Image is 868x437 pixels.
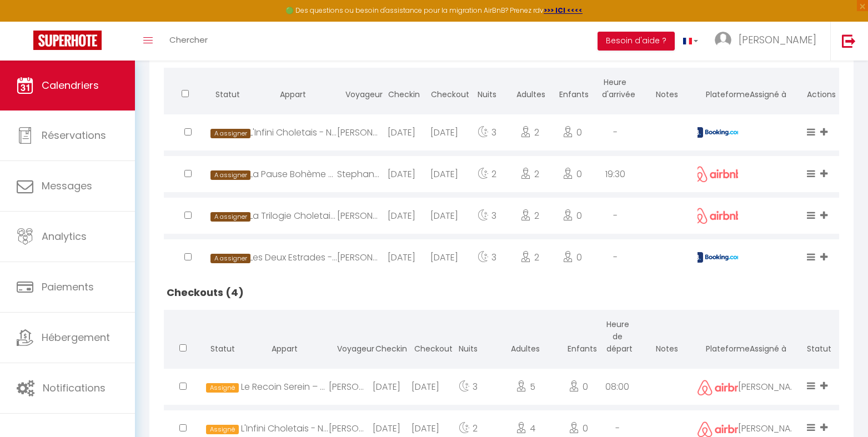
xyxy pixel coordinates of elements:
[337,239,380,275] div: [PERSON_NAME]
[380,239,423,275] div: [DATE]
[367,369,406,405] div: [DATE]
[423,114,465,150] div: [DATE]
[594,198,636,234] div: -
[559,369,598,405] div: 0
[33,31,102,50] img: Super Booking
[406,369,445,405] div: [DATE]
[799,68,839,112] th: Actions
[636,310,697,366] th: Notes
[406,310,445,366] th: Checkout
[706,22,830,61] a: ... [PERSON_NAME]
[43,381,106,395] span: Notifications
[161,22,216,61] a: Chercher
[210,129,250,138] span: A assigner
[444,369,491,405] div: 3
[594,156,636,192] div: 19:30
[380,156,423,192] div: [DATE]
[738,310,799,366] th: Assigné à
[693,252,742,263] img: booking2.png
[693,208,742,224] img: airbnb2.png
[465,156,508,192] div: 2
[329,310,368,366] th: Voyageur
[492,369,560,405] div: 5
[210,254,250,263] span: A assigner
[42,330,110,344] span: Hébergement
[380,68,423,112] th: Checkin
[249,114,337,150] div: L'Infini Choletais - Netflix et Climatisation
[380,198,423,234] div: [DATE]
[42,128,106,142] span: Réservations
[842,34,856,48] img: logout
[551,114,594,150] div: 0
[799,310,839,366] th: Statut
[249,239,337,275] div: Les Deux Estrades - Confort, Panache & Netflix
[329,369,368,405] div: [PERSON_NAME]
[465,239,508,275] div: 3
[698,68,738,112] th: Plateforme
[164,275,839,310] h2: Checkouts (4)
[337,114,380,150] div: [PERSON_NAME]
[337,156,380,192] div: Stephane Le Priol
[544,6,583,15] a: >>> ICI <<<<
[698,310,738,366] th: Plateforme
[636,68,697,112] th: Notes
[594,68,636,112] th: Heure d'arrivée
[42,280,94,294] span: Paiements
[693,166,742,182] img: airbnb2.png
[551,68,594,112] th: Enfants
[380,114,423,150] div: [DATE]
[508,198,551,234] div: 2
[465,114,508,150] div: 3
[551,198,594,234] div: 0
[42,179,92,193] span: Messages
[698,380,747,396] img: airbnb2.png
[367,310,406,366] th: Checkin
[465,198,508,234] div: 3
[738,369,799,405] div: [PERSON_NAME]
[594,239,636,275] div: -
[337,68,380,112] th: Voyageur
[215,89,240,100] span: Statut
[715,32,731,48] img: ...
[551,156,594,192] div: 0
[423,156,465,192] div: [DATE]
[169,34,208,46] span: Chercher
[210,343,235,354] span: Statut
[693,127,742,138] img: booking2.png
[249,156,337,192] div: La Pause Bohème – Déco boisée en [GEOGRAPHIC_DATA][PERSON_NAME]
[508,239,551,275] div: 2
[739,33,816,47] span: [PERSON_NAME]
[210,170,250,180] span: A assigner
[465,68,508,112] th: Nuits
[508,68,551,112] th: Adultes
[42,78,99,92] span: Calendriers
[423,239,465,275] div: [DATE]
[249,198,337,234] div: La Trilogie Choletaise- Netflix, Prime vidéo, Disney+
[559,310,598,366] th: Enfants
[551,239,594,275] div: 0
[42,229,87,243] span: Analytics
[738,68,799,112] th: Assigné à
[423,198,465,234] div: [DATE]
[337,198,380,234] div: [PERSON_NAME]
[444,310,491,366] th: Nuits
[280,89,306,100] span: Appart
[598,369,637,405] div: 08:00
[598,310,637,366] th: Heure de départ
[272,343,298,354] span: Appart
[598,32,675,51] button: Besoin d'aide ?
[206,383,238,393] span: Assigné
[206,425,238,434] span: Assigné
[508,114,551,150] div: 2
[210,212,250,222] span: A assigner
[423,68,465,112] th: Checkout
[241,369,329,405] div: Le Recoin Serein – Charme & Modernité
[594,114,636,150] div: -
[508,156,551,192] div: 2
[492,310,560,366] th: Adultes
